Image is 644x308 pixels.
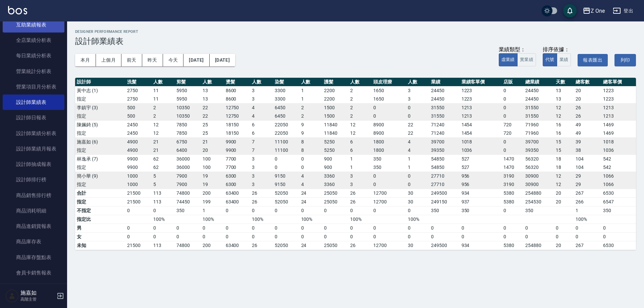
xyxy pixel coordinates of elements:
td: 18 [554,163,574,172]
td: 956 [460,180,502,189]
h2: Designer Performance Report [75,29,636,34]
img: Logo [8,6,27,14]
td: 9 [300,120,323,129]
td: 31550 [429,103,460,112]
a: 每日業績分析表 [3,48,64,63]
td: 0 [300,163,323,172]
td: 2 [348,95,372,104]
td: 指定 [75,112,125,121]
td: 13 [554,86,574,95]
td: 3 [406,86,429,95]
td: 0 [372,172,406,180]
td: 簡小華 (9) [75,172,125,180]
td: 8900 [372,129,406,138]
td: 10350 [175,112,201,121]
td: 0 [300,155,323,163]
td: 21 [152,146,175,155]
td: 56320 [524,155,554,163]
td: 12750 [224,112,250,121]
td: 6300 [224,180,250,189]
td: 22 [406,129,429,138]
td: 1469 [601,129,636,138]
button: 虛業績 [499,53,518,66]
td: 38 [574,146,601,155]
td: 18150 [224,129,250,138]
a: 服務扣項明細表 [3,281,64,296]
td: 18150 [224,120,250,129]
td: 1018 [460,137,502,146]
td: 500 [125,112,152,121]
td: 7900 [175,180,201,189]
td: 8600 [224,86,250,95]
td: 31550 [524,112,554,121]
a: 商品庫存表 [3,234,64,249]
td: 19 [201,172,224,180]
button: 登出 [610,5,636,17]
td: 956 [460,172,502,180]
th: 業績 [429,78,460,86]
td: 8 [300,137,323,146]
td: 3300 [273,95,299,104]
button: 本月 [75,54,96,66]
button: 報表匯出 [578,54,608,66]
a: 設計師業績分析表 [3,126,64,141]
td: 71240 [429,129,460,138]
td: 2 [348,86,372,95]
td: 3360 [322,172,348,180]
td: 9900 [125,163,152,172]
td: 0 [273,155,299,163]
td: 0 [406,172,429,180]
td: 900 [322,163,348,172]
td: 24450 [429,86,460,95]
td: 7900 [175,172,201,180]
td: 1454 [460,129,502,138]
td: 12 [152,120,175,129]
td: 5250 [322,146,348,155]
td: 11100 [273,137,299,146]
td: 5950 [175,86,201,95]
td: 1223 [460,95,502,104]
td: 18 [554,155,574,163]
td: 9150 [273,172,299,180]
td: 2 [300,103,323,112]
div: Z One [591,7,605,15]
td: 1470 [502,155,524,163]
td: 720 [502,129,524,138]
td: 16 [554,120,574,129]
td: 0 [502,146,524,155]
td: 9 [300,129,323,138]
td: 1018 [601,137,636,146]
table: a dense table [75,78,636,250]
td: 7 [250,137,273,146]
td: 0 [273,163,299,172]
td: 56320 [524,163,554,172]
th: 頭皮理療 [372,78,406,86]
td: 22 [406,120,429,129]
div: 排序依據： [543,46,571,53]
td: 11840 [322,129,348,138]
td: 3 [348,172,372,180]
td: 6 [250,120,273,129]
td: 1000 [125,180,152,189]
td: 720 [502,120,524,129]
td: 7700 [224,163,250,172]
td: 1 [348,155,372,163]
td: 39700 [524,137,554,146]
td: 4 [250,112,273,121]
td: 2200 [322,95,348,104]
th: 人數 [348,78,372,86]
td: 11100 [273,146,299,155]
td: 71960 [524,120,554,129]
td: 4900 [125,137,152,146]
a: 商品庫存盤點表 [3,250,64,265]
td: 350 [372,163,406,172]
td: 0 [372,112,406,121]
th: 洗髮 [125,78,152,86]
button: 上個月 [96,54,121,66]
button: 昨天 [142,54,163,66]
a: 設計師抽成報表 [3,157,64,172]
td: 39350 [429,146,460,155]
th: 店販 [502,78,524,86]
td: 指定 [75,95,125,104]
td: 21 [201,137,224,146]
